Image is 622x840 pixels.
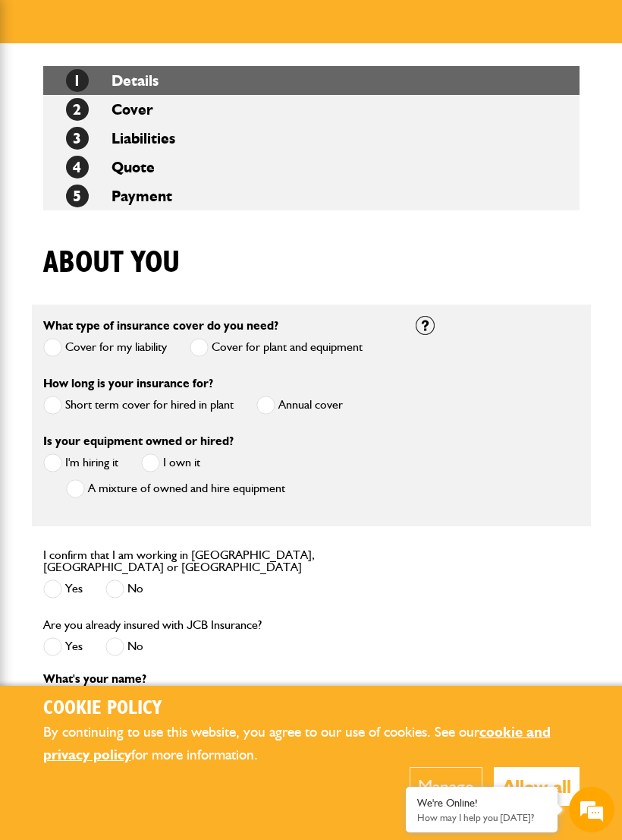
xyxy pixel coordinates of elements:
label: Are you already insured with JCB Insurance? [43,619,262,631]
li: Liabilities [43,124,580,153]
div: We're Online! [417,797,546,810]
input: Enter your phone number [20,230,277,264]
button: Allow all [494,767,580,806]
li: Details [43,66,580,95]
span: 1 [66,69,89,92]
li: Cover [43,95,580,124]
li: Quote [43,153,580,182]
input: Enter your email address [20,185,277,219]
label: A mixture of owned and hire equipment [66,479,285,498]
div: Minimize live chat window [249,8,285,44]
span: 2 [66,98,89,121]
span: 5 [66,185,89,207]
button: Manage [410,767,482,806]
span: 3 [66,127,89,150]
li: Payment [43,182,580,210]
label: No [105,579,143,598]
input: Enter your last name [20,141,277,174]
p: How may I help you today? [417,812,546,823]
img: d_20077148190_company_1631870298795_20077148190 [26,84,64,106]
label: I'm hiring it [43,453,118,472]
label: Yes [43,579,83,598]
div: Chat with us now [79,85,255,105]
label: I confirm that I am working in [GEOGRAPHIC_DATA], [GEOGRAPHIC_DATA] or [GEOGRAPHIC_DATA] [43,549,393,573]
label: Is your equipment owned or hired? [43,435,234,447]
label: No [105,637,143,656]
textarea: Type your message and hit 'Enter' [20,275,277,455]
em: Start Chat [206,468,275,488]
label: Cover for plant and equipment [190,338,363,357]
label: What type of insurance cover do you need? [43,320,278,332]
span: 4 [66,156,89,178]
label: How long is your insurance for? [43,377,213,390]
h2: Cookie Policy [43,697,580,721]
p: By continuing to use this website, you agree to our use of cookies. See our for more information. [43,721,580,767]
p: What's your name? [43,673,393,685]
label: Annual cover [256,396,343,415]
label: Yes [43,637,83,656]
label: Cover for my liability [43,338,167,357]
label: I own it [141,453,200,472]
label: Short term cover for hired in plant [43,396,234,415]
h1: About you [43,245,180,281]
